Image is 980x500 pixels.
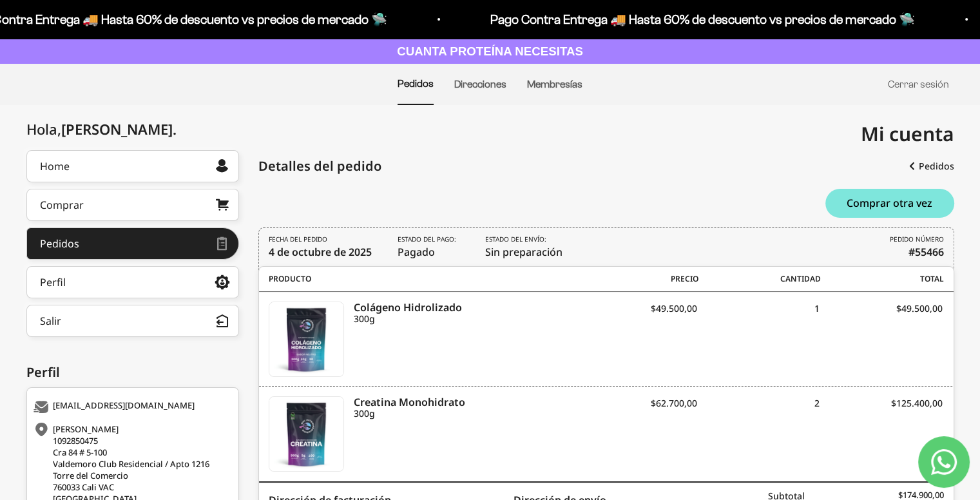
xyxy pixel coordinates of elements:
a: Pedidos [909,155,954,178]
i: Creatina Monohidrato [354,396,574,408]
div: Hola, [26,121,177,137]
div: Comprar [40,200,84,210]
b: #55466 [908,244,944,260]
strong: CUANTA PROTEÍNA NECESITAS [397,44,583,58]
i: FECHA DEL PEDIDO [269,235,327,244]
span: [PERSON_NAME] [61,119,177,139]
span: Producto [269,273,575,285]
a: Comprar [26,189,239,221]
a: Cerrar sesión [888,79,949,90]
div: $49.500,00 [820,302,942,327]
img: Colágeno Hidrolizado - 300g [269,302,343,376]
span: Sin preparación [485,235,562,260]
a: Home [26,150,239,182]
a: Creatina Monohidrato - 300g [269,396,344,472]
a: Direcciones [454,79,506,90]
span: $49.500,00 [651,302,697,314]
div: 1 [697,302,820,327]
span: . [173,119,177,139]
a: Creatina Monohidrato 300g [354,396,574,419]
div: [EMAIL_ADDRESS][DOMAIN_NAME] [34,401,229,414]
div: Perfil [26,363,239,382]
p: Pago Contra Entrega 🚚 Hasta 60% de descuento vs precios de mercado 🛸 [483,9,907,30]
a: Pedidos [26,227,239,260]
div: Perfil [40,277,66,287]
div: 2 [697,396,820,422]
i: Estado del envío: [485,235,546,244]
div: Home [40,161,70,171]
span: Total [821,273,944,285]
a: Pedidos [398,78,434,89]
div: Pedidos [40,238,79,249]
button: Comprar otra vez [825,189,954,218]
i: Colágeno Hidrolizado [354,302,574,313]
i: 300g [354,408,574,419]
a: Colágeno Hidrolizado 300g [354,302,574,325]
div: Detalles del pedido [258,157,381,176]
span: Precio [575,273,698,285]
i: Estado del pago: [398,235,456,244]
time: 4 de octubre de 2025 [269,245,372,259]
img: Creatina Monohidrato - 300g [269,397,343,471]
button: Salir [26,305,239,337]
div: $125.400,00 [820,396,942,422]
i: 300g [354,313,574,325]
span: Pagado [398,235,459,260]
a: Membresías [527,79,582,90]
div: Salir [40,316,61,326]
span: Mi cuenta [861,120,954,147]
a: Perfil [26,266,239,298]
a: Colágeno Hidrolizado - 300g [269,302,344,377]
span: Comprar otra vez [847,198,932,208]
i: PEDIDO NÚMERO [890,235,944,244]
span: Cantidad [698,273,821,285]
span: $62.700,00 [651,397,697,409]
